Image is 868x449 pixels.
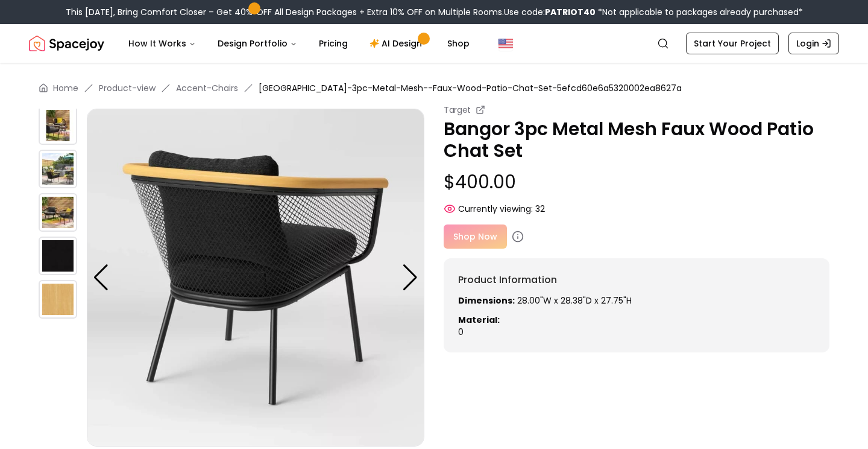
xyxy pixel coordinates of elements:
img: Spacejoy Logo [29,31,104,56]
p: $400.00 [444,171,829,193]
img: https://storage.googleapis.com/spacejoy-main/assets/5efcd60e6a5320002ea8627a/product_7_4ejdn0bd5b4c [39,193,77,232]
span: Use code: [504,6,596,18]
p: Bangor 3pc Metal Mesh Faux Wood Patio Chat Set [444,118,829,162]
div: 0 [458,295,815,338]
span: Currently viewing: [458,203,533,215]
span: [GEOGRAPHIC_DATA]-3pc-Metal-Mesh--Faux-Wood-Patio-Chat-Set-5efcd60e6a5320002ea8627a [259,82,682,94]
h6: Product Information [458,273,815,287]
strong: Dimensions: [458,295,515,307]
a: Spacejoy [29,31,104,56]
a: Shop [438,31,479,56]
img: https://storage.googleapis.com/spacejoy-main/assets/5efcd60e6a5320002ea8627a/product_9_3ed424o226kj [39,280,77,319]
a: Start Your Project [686,33,779,54]
nav: breadcrumb [39,82,829,94]
strong: Material: [458,314,500,326]
nav: Global [29,24,839,63]
a: AI Design [360,31,435,56]
span: *Not applicable to packages already purchased* [596,6,803,18]
img: https://storage.googleapis.com/spacejoy-main/assets/5efcd60e6a5320002ea8627a/product_6_5joo8k1ihk68 [39,150,77,188]
b: PATRIOT40 [545,6,596,18]
p: 28.00"W x 28.38"D x 27.75"H [458,295,815,307]
a: Accent-Chairs [176,82,238,94]
a: Home [53,82,78,94]
a: Login [788,33,839,54]
span: 32 [535,203,545,215]
div: This [DATE], Bring Comfort Closer – Get 40% OFF All Design Packages + Extra 10% OFF on Multiple R... [66,6,803,18]
nav: Main [119,31,479,56]
img: https://storage.googleapis.com/spacejoy-main/assets/5efcd60e6a5320002ea8627a/product_5_nnp4m83a5159 [39,106,77,145]
img: https://storage.googleapis.com/spacejoy-main/assets/5efcd60e6a5320002ea8627a/product_8_kdm5ok48d6k [39,237,77,275]
small: Target [444,104,471,116]
img: https://storage.googleapis.com/spacejoy-main/assets/5efcd60e6a5320002ea8627a/product_3_lghb3gge22ib [87,109,424,447]
a: Product-view [99,82,156,94]
button: Design Portfolio [208,31,307,56]
button: How It Works [119,31,206,56]
img: United States [498,36,513,51]
a: Pricing [309,31,357,56]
